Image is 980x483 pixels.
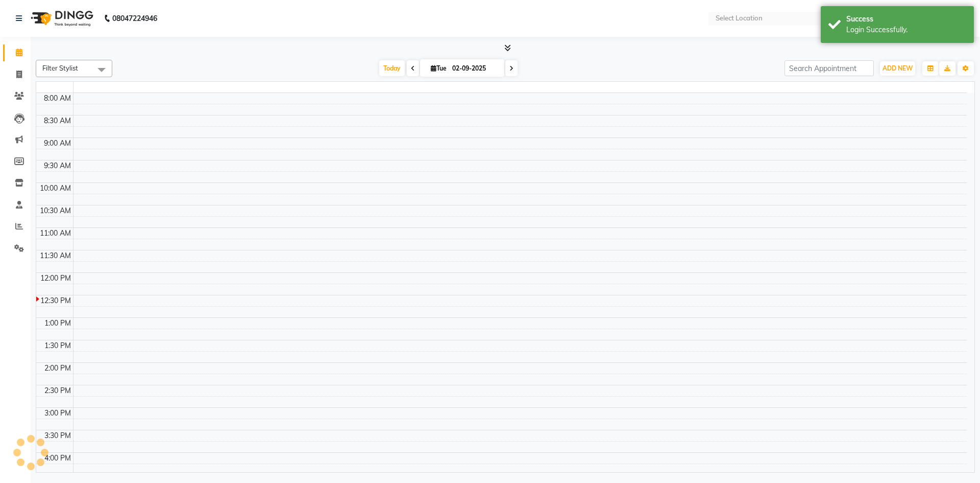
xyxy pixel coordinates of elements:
div: 2:30 PM [42,385,73,396]
div: 2:00 PM [42,363,73,374]
div: 8:30 AM [42,116,73,126]
div: 4:00 PM [42,453,73,464]
div: 3:30 PM [42,430,73,441]
button: ADD NEW [880,61,915,76]
div: 3:00 PM [42,408,73,419]
span: Filter Stylist [42,64,78,72]
div: 11:30 AM [38,250,73,261]
div: 11:00 AM [38,228,73,239]
div: Select Location [716,13,763,24]
div: 12:00 PM [38,273,73,284]
div: 1:30 PM [42,340,73,351]
span: ADD NEW [883,64,913,72]
div: 10:00 AM [38,183,73,194]
div: 10:30 AM [38,205,73,216]
div: 1:00 PM [42,318,73,329]
div: 8:00 AM [42,93,73,104]
img: logo [26,4,96,33]
span: Tue [428,64,449,72]
div: 9:30 AM [42,160,73,171]
div: Login Successfully. [846,25,966,35]
div: 12:30 PM [38,295,73,306]
div: Success [846,14,966,25]
b: 08047224946 [112,4,157,33]
div: 9:00 AM [42,138,73,149]
input: Search Appointment [785,60,874,76]
span: Today [379,60,405,76]
input: 2025-09-02 [449,61,500,76]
